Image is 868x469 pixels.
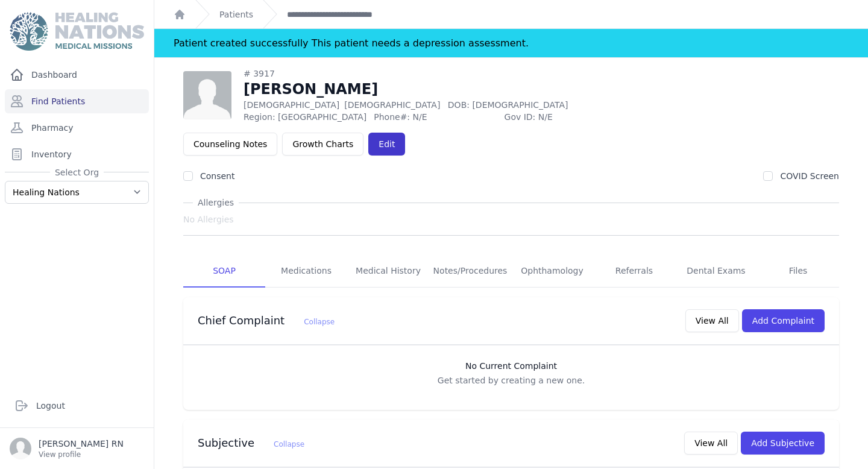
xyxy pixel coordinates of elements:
img: Medical Missions EMR [10,12,143,51]
a: Dashboard [5,63,149,87]
a: Notes/Procedures [429,255,511,288]
span: Select Org [50,166,104,178]
button: Add Subjective [741,432,825,455]
a: Files [757,255,839,288]
button: View All [684,432,738,455]
p: [DEMOGRAPHIC_DATA] [244,99,635,111]
a: Inventory [5,142,149,166]
a: Dental Exams [675,255,757,288]
h3: Subjective [198,436,304,450]
a: Logout [10,394,144,418]
span: DOB: [DEMOGRAPHIC_DATA] [448,100,568,110]
a: Edit [368,133,405,156]
h3: No Current Complaint [195,360,827,372]
a: Find Patients [5,89,149,113]
p: [PERSON_NAME] RN [39,438,124,450]
a: Pharmacy [5,116,149,140]
span: Collapse [304,318,335,326]
span: Phone#: N/E [374,111,497,123]
span: Collapse [274,440,304,449]
nav: Tabs [183,255,839,288]
p: View profile [39,450,124,459]
a: Growth Charts [282,133,363,156]
span: [DEMOGRAPHIC_DATA] [344,100,440,110]
p: Get started by creating a new one. [195,374,827,386]
div: Patient created successfully This patient needs a depression assessment. [174,29,529,57]
span: Region: [GEOGRAPHIC_DATA] [244,111,366,123]
button: Counseling Notes [183,133,277,156]
div: Notification [154,29,868,58]
a: SOAP [183,255,265,288]
label: COVID Screen [780,171,839,181]
h3: Chief Complaint [198,313,335,328]
h1: [PERSON_NAME] [244,80,635,99]
a: Patients [219,8,253,20]
a: [PERSON_NAME] RN View profile [10,438,144,459]
span: No Allergies [183,213,234,225]
div: # 3917 [244,68,635,80]
span: Gov ID: N/E [505,111,635,123]
a: Ophthamology [511,255,593,288]
button: View All [685,309,739,332]
img: person-242608b1a05df3501eefc295dc1bc67a.jpg [183,71,231,119]
span: Allergies [193,197,239,209]
a: Referrals [593,255,675,288]
a: Medications [265,255,347,288]
button: Add Complaint [742,309,825,332]
a: Medical History [347,255,429,288]
label: Consent [200,171,234,181]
